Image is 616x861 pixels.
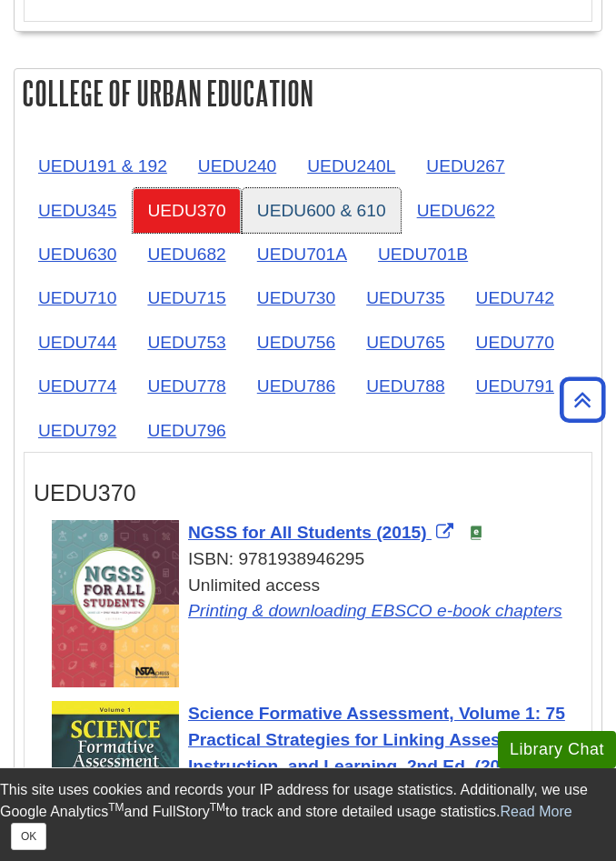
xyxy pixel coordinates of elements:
[462,320,569,365] a: UEDU770
[462,275,569,320] a: UEDU742
[243,232,362,276] a: UEDU701A
[133,275,240,320] a: UEDU715
[15,69,601,117] h2: College of Urban Education
[24,144,182,188] a: UEDU191 & 192
[34,480,582,506] h3: UEDU370
[243,320,350,365] a: UEDU756
[11,823,46,850] button: Close
[24,364,131,408] a: UEDU774
[243,364,350,408] a: UEDU786
[462,364,569,408] a: UEDU791
[24,275,131,320] a: UEDU710
[352,320,459,365] a: UEDU765
[293,144,410,188] a: UEDU240L
[352,364,459,408] a: UEDU788
[133,364,240,408] a: UEDU778
[188,601,562,620] a: Link opens in new window
[188,704,565,776] a: Link opens in new window
[553,387,611,412] a: Back to Top
[501,804,572,819] a: Read More
[184,144,291,188] a: UEDU240
[24,232,131,276] a: UEDU630
[352,275,459,320] a: UEDU735
[133,188,240,233] a: UEDU370
[498,731,616,768] button: Library Chat
[52,546,582,573] div: ISBN: 9781938946295
[363,232,482,276] a: UEDU701B
[188,523,427,542] span: NGSS for All Students (2015)
[243,188,401,233] a: UEDU600 & 610
[469,526,483,540] img: e-Book
[24,188,131,233] a: UEDU345
[108,801,124,814] sup: TM
[133,408,240,453] a: UEDU796
[24,320,131,365] a: UEDU744
[24,408,131,453] a: UEDU792
[402,188,510,233] a: UEDU622
[243,275,350,320] a: UEDU730
[52,573,582,626] div: Unlimited access
[52,520,179,687] img: Cover Art
[133,320,240,365] a: UEDU753
[210,801,225,814] sup: TM
[188,523,458,542] a: Link opens in new window
[412,144,519,188] a: UEDU267
[133,232,240,276] a: UEDU682
[188,704,565,776] span: Science Formative Assessment, Volume 1: 75 Practical Strategies for Linking Assessment, Instructi...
